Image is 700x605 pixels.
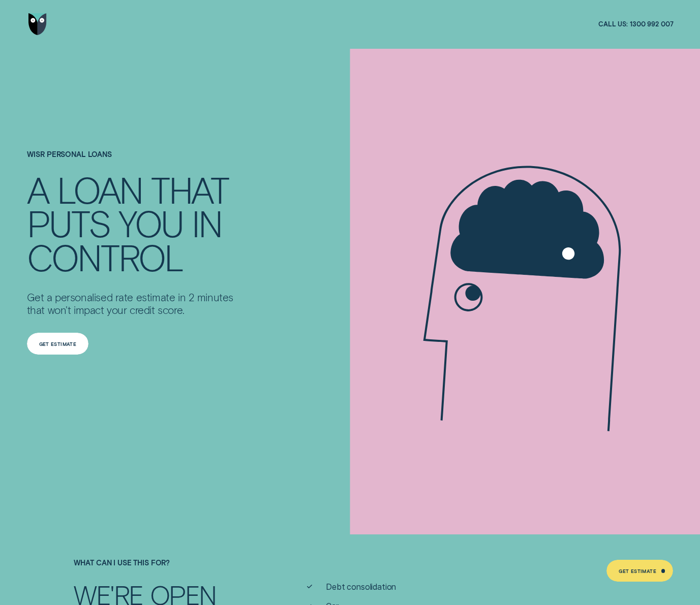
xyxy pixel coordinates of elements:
[70,559,257,567] div: What can I use this for?
[28,13,47,35] img: Wisr
[598,20,673,28] a: Call us:1300 992 007
[39,342,77,346] div: Get Estimate
[27,240,183,274] div: CONTROL
[630,20,673,28] span: 1300 992 007
[27,291,237,317] p: Get a personalised rate estimate in 2 minutes that won't impact your credit score.
[192,206,222,240] div: IN
[57,173,142,207] div: LOAN
[598,20,628,28] span: Call us:
[118,206,182,240] div: YOU
[27,173,237,274] h4: A LOAN THAT PUTS YOU IN CONTROL
[27,150,237,173] h1: Wisr Personal Loans
[27,206,110,240] div: PUTS
[326,582,396,593] span: Debt consolidation
[606,560,673,582] a: Get Estimate
[151,173,228,207] div: THAT
[27,333,88,355] a: Get Estimate
[27,173,49,207] div: A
